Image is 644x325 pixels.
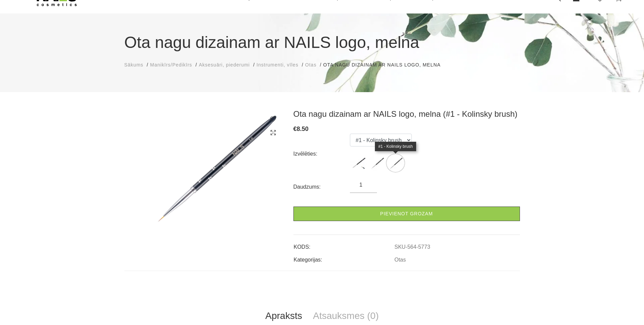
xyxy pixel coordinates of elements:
[293,207,520,221] a: Pievienot grozam
[124,61,144,69] a: Sākums
[293,182,350,192] div: Daudzums:
[124,109,283,239] img: Ota nagu dizainam ar NAILS logo, melna
[199,62,250,67] span: Aksesuāri, piederumi
[395,244,430,250] a: SKU-564-5773
[293,148,350,159] div: Izvēlēties:
[150,61,192,69] a: Manikīrs/Pedikīrs
[395,257,406,263] a: Otas
[293,109,520,119] h3: Ota nagu dizainam ar NAILS logo, melna (#1 - Kolinsky brush)
[293,126,297,132] span: €
[257,62,299,67] span: Instrumenti, vīles
[124,30,520,55] h1: Ota nagu dizainam ar NAILS logo, melna
[257,61,299,69] a: Instrumenti, vīles
[350,155,367,171] img: ...
[297,126,309,132] span: 8.50
[368,155,385,171] img: ...
[387,155,404,171] img: ...
[199,61,250,69] a: Aksesuāri, piederumi
[293,251,394,264] td: Kategorijas:
[150,62,192,67] span: Manikīrs/Pedikīrs
[124,62,144,67] span: Sākums
[305,61,317,69] a: Otas
[305,62,317,67] span: Otas
[293,238,394,251] td: KODS:
[323,61,447,69] li: Ota nagu dizainam ar NAILS logo, melna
